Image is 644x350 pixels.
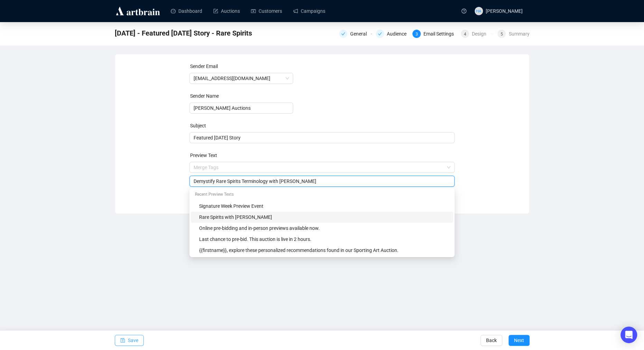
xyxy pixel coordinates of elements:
[486,331,497,350] span: Back
[416,32,418,37] span: 3
[339,30,372,38] div: General
[514,331,524,350] span: Next
[461,9,466,13] span: question-circle
[199,224,449,232] div: Online pre-bidding and in-person previews available now.
[115,6,161,17] img: logo
[387,30,411,38] div: Audience
[128,331,138,350] span: Save
[199,213,449,221] div: Rare Spirits with [PERSON_NAME]
[423,30,458,38] div: Email Settings
[412,30,457,38] div: 3Email Settings
[486,8,523,14] span: [PERSON_NAME]
[190,93,219,99] label: Sender Name
[199,235,449,243] div: Last chance to pre-bid. This auction is live in 2 hours.
[190,122,455,129] div: Subject
[120,338,125,343] span: save
[199,202,449,210] div: Signature Week Preview Event
[497,30,529,38] div: 5Summary
[476,8,481,14] span: HA
[191,223,453,234] div: Online pre-bidding and in-person previews available now.
[341,32,345,36] span: check
[190,64,218,69] label: Sender Email
[115,335,144,346] button: Save
[508,30,529,38] div: Summary
[194,73,289,84] span: info@lelandlittle.com
[508,335,530,346] button: Next
[378,32,382,36] span: check
[464,32,466,37] span: 4
[191,189,453,201] div: Recent Preview Texts
[350,30,371,38] div: General
[171,2,202,20] a: Dashboard
[190,152,455,159] div: Preview Text
[461,30,493,38] div: 4Design
[376,30,408,38] div: Audience
[472,30,491,38] div: Design
[191,245,453,256] div: {{firstname}}, explore these personalized recommendations found in our Sporting Art Auction.
[213,2,240,20] a: Auctions
[191,212,453,223] div: Rare Spirits with Mark Solomon
[191,234,453,245] div: Last chance to pre-bid. This auction is live in 2 hours.
[251,2,282,20] a: Customers
[199,246,449,254] div: {{firstname}}, explore these personalized recommendations found in our Sporting Art Auction.
[501,32,503,37] span: 5
[191,201,453,212] div: Signature Week Preview Event
[293,2,325,20] a: Campaigns
[115,28,252,39] span: 8-30-2025 - Featured Saturday Story - Rare Spirits
[480,335,502,346] button: Back
[620,327,637,343] div: Open Intercom Messenger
